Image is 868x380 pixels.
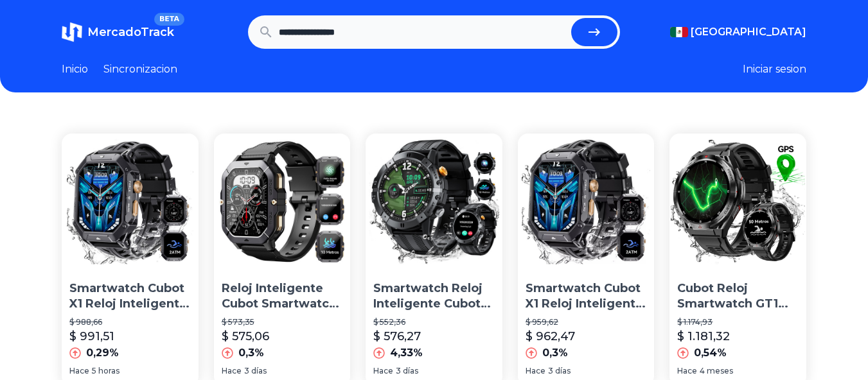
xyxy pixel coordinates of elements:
p: $ 991,51 [69,327,114,345]
p: $ 959,62 [526,317,647,327]
p: 0,54% [694,345,727,361]
p: Smartwatch Reloj Inteligente Cubot C29 Resistente Al Agua [373,281,495,313]
p: 4,33% [390,345,423,361]
a: MercadoTrackBETA [62,22,174,42]
p: 0,29% [86,345,119,361]
p: $ 552,36 [373,317,495,327]
p: $ 573,35 [222,317,343,327]
button: Iniciar sesion [743,62,806,77]
span: Hace [69,366,89,376]
p: $ 988,66 [69,317,191,327]
img: Cubot Reloj Smartwatch GT1 Resistente Al Agua Llamadas GPS [669,134,806,270]
span: 4 meses [700,366,733,376]
p: Cubot Reloj Smartwatch GT1 Resistente Al Agua Llamadas GPS [677,281,799,313]
p: 0,3% [238,345,264,361]
img: MercadoTrack [62,22,82,42]
span: BETA [154,13,184,26]
p: Reloj Inteligente Cubot Smartwatch C28 Resistente Al Agua [222,281,343,313]
a: Sincronizacion [103,62,177,77]
a: Inicio [62,62,88,77]
p: $ 1.174,93 [677,317,799,327]
button: [GEOGRAPHIC_DATA] [670,24,806,40]
span: MercadoTrack [87,25,174,39]
span: Hace [526,366,545,376]
p: $ 575,06 [222,327,269,345]
span: Hace [677,366,697,376]
img: Smartwatch Cubot X1 Reloj Inteligente Deportivo 2atm Resistente Al Agua Negro 2.13'' Y Llamada Bl... [518,134,655,270]
p: Smartwatch Cubot X1 Reloj Inteligente Deportivo 2atm Resistente Al Agua Negro 2.13'' Y Llamada Bl... [526,281,647,313]
p: $ 576,27 [373,327,421,345]
p: $ 962,47 [526,327,575,345]
img: Mexico [670,27,688,37]
p: $ 1.181,32 [677,327,730,345]
span: Hace [373,366,393,376]
img: Smartwatch Reloj Inteligente Cubot C29 Resistente Al Agua [366,134,502,270]
p: Smartwatch Cubot X1 Reloj Inteligente Deportivo 2atm Negro [69,281,191,313]
p: 0,3% [542,345,568,361]
img: Reloj Inteligente Cubot Smartwatch C28 Resistente Al Agua [214,134,351,270]
img: Smartwatch Cubot X1 Reloj Inteligente Deportivo 2atm Negro [62,134,199,270]
span: Hace [222,366,242,376]
span: 3 días [244,366,267,376]
span: 5 horas [92,366,120,376]
span: 3 días [396,366,418,376]
span: [GEOGRAPHIC_DATA] [691,24,806,40]
span: 3 días [548,366,571,376]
